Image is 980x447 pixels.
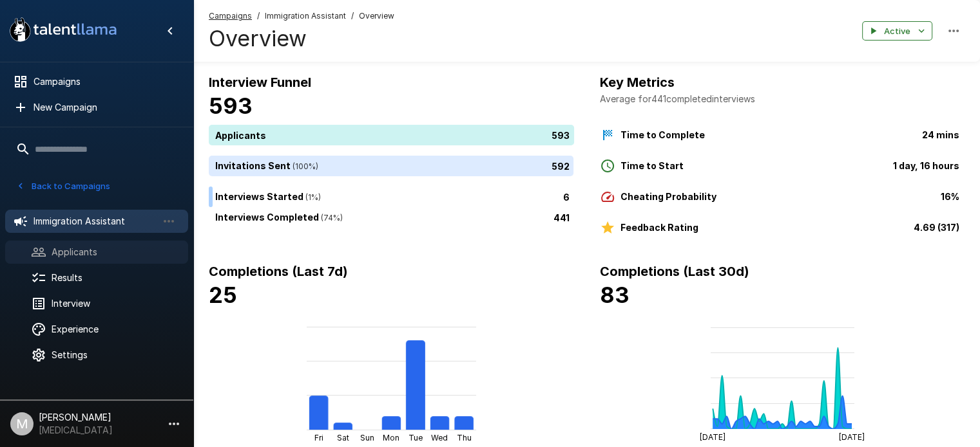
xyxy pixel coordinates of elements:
b: 4.69 (317) [914,222,959,233]
tspan: Tue [408,433,423,442]
h4: Overview [209,25,394,52]
b: Cheating Probability [620,191,716,202]
b: Completions (Last 30d) [600,264,749,279]
tspan: Sun [360,433,374,442]
tspan: [DATE] [700,432,725,442]
tspan: Sat [337,433,349,442]
p: Interviews Completed [215,210,343,224]
p: 6 [563,190,570,203]
b: 25 [209,282,237,308]
span: Immigration Assistant [265,10,346,23]
tspan: Thu [456,433,471,442]
tspan: Fri [314,433,323,442]
b: 593 [209,93,253,119]
b: 83 [600,282,629,308]
tspan: [DATE] [839,432,865,442]
tspan: Wed [431,433,448,442]
p: 593 [552,128,570,141]
b: Completions (Last 7d) [209,264,348,279]
p: 592 [552,159,570,172]
span: / [351,10,354,23]
b: Time to Start [620,160,684,171]
span: Overview [359,10,394,23]
b: 16% [941,191,959,202]
b: Key Metrics [600,75,675,90]
p: Average for 441 completed interviews [600,93,965,105]
u: Campaigns [209,11,252,21]
tspan: Mon [383,433,399,442]
button: Active [862,21,932,41]
span: ( 74 %) [319,213,343,223]
b: 1 day, 16 hours [893,160,959,171]
b: Interview Funnel [209,75,311,90]
b: Feedback Rating [620,222,698,233]
b: 24 mins [922,129,959,140]
span: / [257,10,260,23]
b: Time to Complete [620,129,705,140]
p: 441 [553,210,570,224]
